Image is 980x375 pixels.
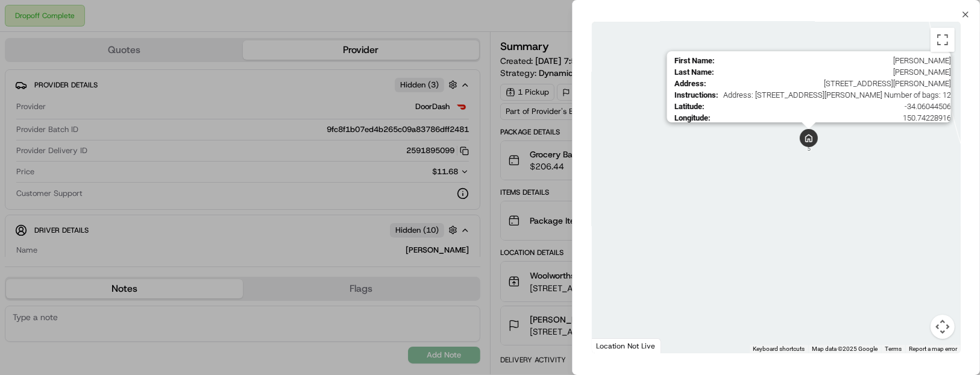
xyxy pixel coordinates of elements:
[931,315,955,339] button: Map camera controls
[718,68,950,77] span: [PERSON_NAME]
[723,90,950,99] span: Address: [STREET_ADDRESS][PERSON_NAME] Number of bags: 12
[674,79,706,88] span: Address :
[885,345,902,352] a: Terms
[595,338,635,353] img: Google
[674,102,704,111] span: Latitude :
[709,102,950,111] span: -34.06044506
[719,56,950,65] span: [PERSON_NAME]
[674,90,718,99] span: Instructions :
[674,68,714,77] span: Last Name :
[674,56,714,65] span: First Name :
[592,338,661,353] div: Location Not Live
[595,338,635,353] a: Open this area in Google Maps (opens a new window)
[711,79,950,88] span: [STREET_ADDRESS][PERSON_NAME]
[909,345,957,352] a: Report a map error
[753,345,805,353] button: Keyboard shortcuts
[812,345,878,352] span: Map data ©2025 Google
[715,113,950,122] span: 150.74228916
[674,113,710,122] span: Longitude :
[931,28,955,52] button: Toggle fullscreen view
